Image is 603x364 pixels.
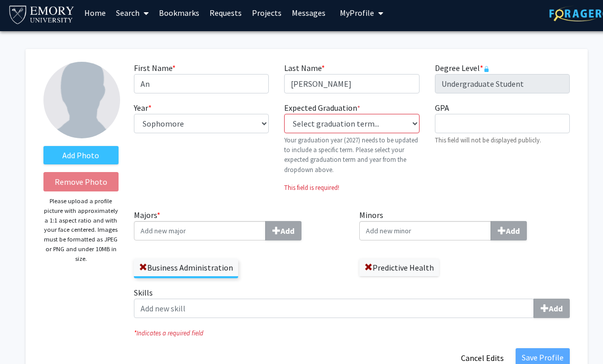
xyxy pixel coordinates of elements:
[284,135,419,175] p: Your graduation year (2027) needs to be updated to include a specific term. Please select your ex...
[491,221,527,240] button: Minors
[8,318,43,356] iframe: Chat
[134,286,570,318] label: Skills
[483,66,490,72] svg: This information is provided and automatically updated by Emory University and is not editable on...
[134,328,570,338] i: Indicates a required field
[549,303,563,313] b: Add
[284,62,325,74] label: Last Name
[534,299,570,318] button: Skills
[435,136,541,144] small: This field will not be displayed publicly.
[43,146,119,164] label: AddProfile Picture
[284,183,419,192] p: This field is required!
[340,8,374,18] span: My Profile
[284,102,360,114] label: Expected Graduation
[8,3,76,26] img: Emory University Logo
[359,221,491,240] input: MinorsAdd
[359,209,570,240] label: Minors
[359,259,439,276] label: Predictive Health
[43,62,120,138] img: Profile Picture
[265,221,301,240] button: Majors*
[43,172,119,191] button: Remove Photo
[134,259,238,276] label: Business Administration
[281,226,294,236] b: Add
[43,197,119,263] p: Please upload a profile picture with approximately a 1:1 aspect ratio and with your face centered...
[435,102,449,114] label: GPA
[134,221,266,240] input: Majors*Add
[435,62,490,74] label: Degree Level
[134,102,152,114] label: Year
[506,226,520,236] b: Add
[134,209,344,240] label: Majors
[134,299,534,318] input: SkillsAdd
[134,62,176,74] label: First Name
